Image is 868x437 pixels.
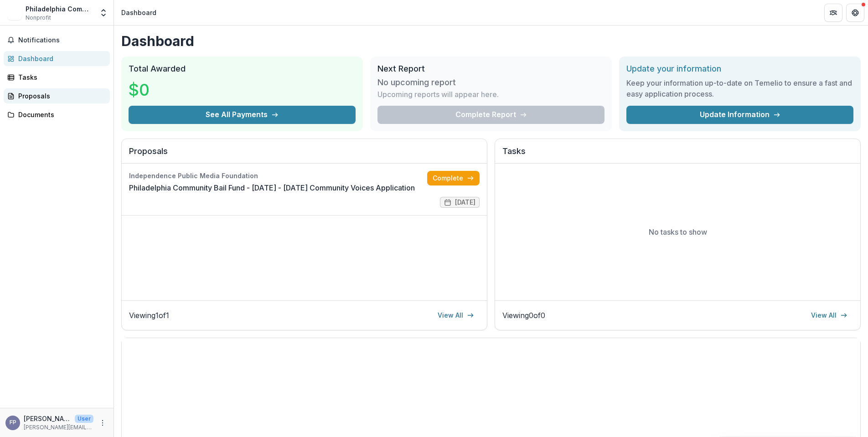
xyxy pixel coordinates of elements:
[129,310,169,321] p: Viewing 1 of 1
[129,146,480,164] h2: Proposals
[4,88,110,103] a: Proposals
[10,420,16,426] div: Fred Pinguel
[649,226,707,237] p: No tasks to show
[806,308,853,323] a: View All
[4,51,110,66] a: Dashboard
[377,64,604,74] h2: Next Report
[377,89,499,100] p: Upcoming reports will appear here.
[502,310,545,321] p: Viewing 0 of 0
[626,77,853,99] h3: Keep your information up-to-date on Temelio to ensure a fast and easy application process.
[7,5,22,20] img: Philadelphia Community Bail Fund
[26,14,51,22] span: Nonprofit
[427,171,480,185] a: Complete
[97,417,108,428] button: More
[18,54,103,63] div: Dashboard
[18,110,103,119] div: Documents
[4,107,110,122] a: Documents
[846,4,864,22] button: Get Help
[4,33,110,47] button: Notifications
[24,423,93,432] p: [PERSON_NAME][EMAIL_ADDRESS][DOMAIN_NAME]
[121,33,861,49] h1: Dashboard
[432,308,480,323] a: View All
[26,4,93,14] div: Philadelphia Community Bail Fund
[824,4,842,22] button: Partners
[129,182,415,193] a: Philadelphia Community Bail Fund - [DATE] - [DATE] Community Voices Application
[97,4,110,22] button: Open entity switcher
[502,146,853,164] h2: Tasks
[18,36,106,44] span: Notifications
[129,106,356,124] button: See All Payments
[121,8,156,17] div: Dashboard
[75,415,93,423] p: User
[129,77,197,102] h3: $0
[18,91,103,101] div: Proposals
[4,70,110,85] a: Tasks
[626,64,853,74] h2: Update your information
[24,414,71,423] p: [PERSON_NAME]
[18,72,103,82] div: Tasks
[118,6,160,19] nav: breadcrumb
[626,106,853,124] a: Update Information
[377,77,456,87] h3: No upcoming report
[129,64,356,74] h2: Total Awarded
